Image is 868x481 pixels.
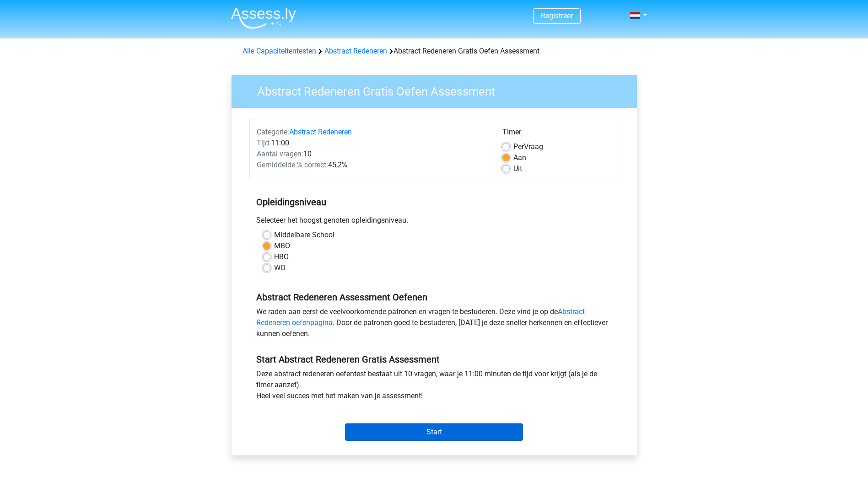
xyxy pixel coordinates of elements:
span: Aantal vragen: [257,150,303,158]
div: Selecteer het hoogst genoten opleidingsniveau. [249,215,619,230]
span: Per [513,142,524,151]
h5: Start Abstract Redeneren Gratis Assessment [256,354,612,365]
input: Start [345,423,523,441]
h5: Abstract Redeneren Assessment Oefenen [256,292,612,303]
h3: Abstract Redeneren Gratis Oefen Assessment [246,81,630,99]
label: MBO [274,240,290,251]
label: HBO [274,251,289,262]
label: Vraag [513,141,543,152]
a: Registreer [541,11,573,20]
label: Aan [513,152,526,163]
div: 45,2% [250,160,496,171]
div: Timer [502,127,612,141]
a: Abstract Redeneren [324,47,387,55]
div: Abstract Redeneren Gratis Oefen Assessment [239,46,630,57]
div: Deze abstract redeneren oefentest bestaat uit 10 vragen, waar je 11:00 minuten de tijd voor krijg... [249,369,619,405]
a: Alle Capaciteitentesten [243,47,316,55]
span: Categorie: [257,128,289,136]
span: Tijd: [257,139,271,147]
div: 10 [250,149,496,160]
h5: Opleidingsniveau [256,193,612,211]
label: WO [274,262,286,273]
img: Assessly [231,7,296,29]
label: Middelbare School [274,230,334,240]
div: We raden aan eerst de veelvoorkomende patronen en vragen te bestuderen. Deze vind je op de . Door... [249,306,619,343]
div: 11:00 [250,138,496,149]
span: Gemiddelde % correct: [257,160,328,169]
label: Uit [513,163,522,174]
a: Abstract Redeneren [289,128,352,136]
